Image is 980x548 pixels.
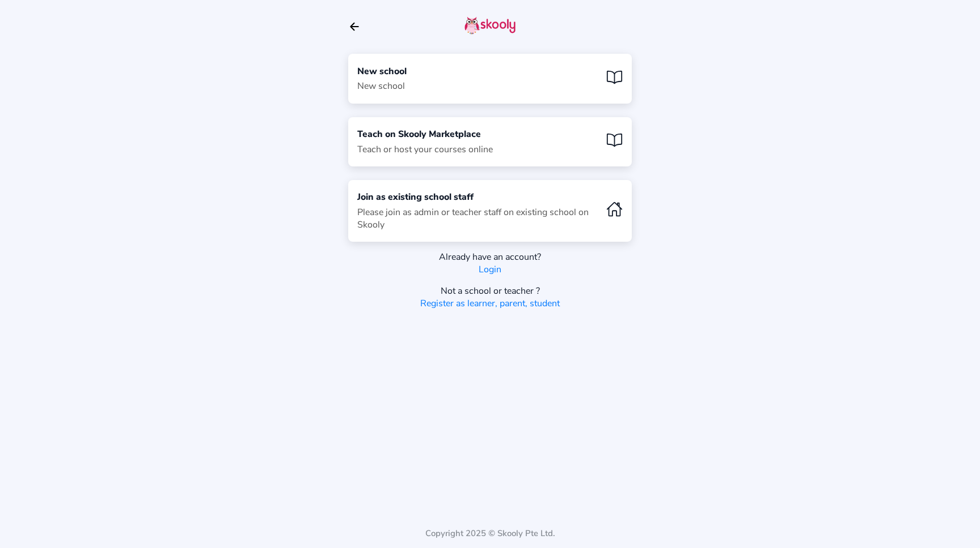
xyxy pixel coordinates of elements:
[357,65,407,78] div: New school
[357,80,407,92] div: New school
[348,20,361,33] button: arrow back outline
[420,297,560,310] a: Register as learner, parent, student
[348,251,632,263] div: Already have an account?
[357,143,493,156] div: Teach or host your courses online
[357,191,597,203] div: Join as existing school staff
[348,285,632,297] div: Not a school or teacher ?
[357,128,493,140] div: Teach on Skooly Marketplace
[606,132,623,148] ion-icon: book outline
[357,206,597,231] div: Please join as admin or teacher staff on existing school on Skooly
[606,201,623,217] ion-icon: home outline
[464,16,516,35] img: skooly-logo.png
[606,69,623,85] ion-icon: book outline
[479,263,501,276] a: Login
